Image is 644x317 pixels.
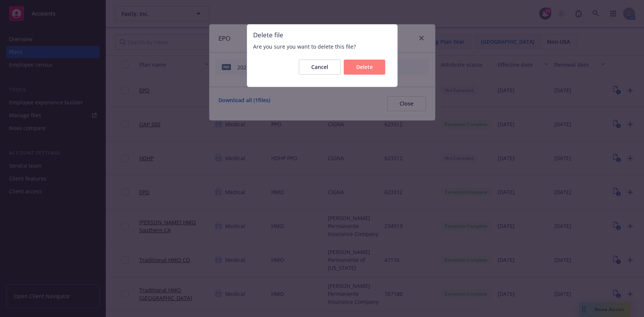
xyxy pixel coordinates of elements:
span: Are you sure you want to delete this file? [253,43,391,51]
span: Delete file [253,31,391,40]
button: Cancel [299,60,341,75]
button: Delete [344,60,385,75]
span: Delete [356,63,373,70]
span: Cancel [311,63,328,70]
